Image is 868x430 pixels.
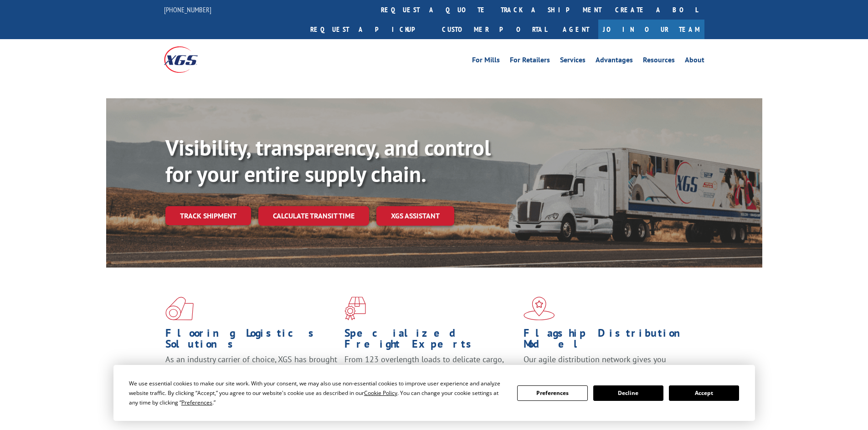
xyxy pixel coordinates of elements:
button: Preferences [517,385,587,401]
p: From 123 overlength loads to delicate cargo, our experienced staff knows the best way to move you... [344,354,517,395]
a: About [685,56,704,66]
span: Our agile distribution network gives you nationwide inventory management on demand. [524,354,691,375]
img: xgs-icon-flagship-distribution-model-red [524,297,555,320]
img: xgs-icon-focused-on-flooring-red [344,297,366,320]
a: [PHONE_NUMBER] [164,5,211,14]
a: Agent [554,20,598,39]
a: Customer Portal [435,20,554,39]
h1: Flooring Logistics Solutions [165,328,338,354]
img: xgs-icon-total-supply-chain-intelligence-red [165,297,194,320]
a: Resources [643,56,675,66]
a: Services [560,56,586,66]
a: XGS ASSISTANT [376,206,454,226]
a: Advantages [596,56,633,66]
h1: Flagship Distribution Model [524,328,696,354]
a: For Retailers [510,56,550,66]
span: As an industry carrier of choice, XGS has brought innovation and dedication to flooring logistics... [165,354,337,386]
h1: Specialized Freight Experts [344,328,517,354]
button: Decline [593,385,663,401]
a: Track shipment [165,206,251,225]
a: For Mills [472,56,500,66]
div: Cookie Consent Prompt [113,365,755,421]
a: Calculate transit time [258,206,369,226]
span: Cookie Policy [364,389,397,397]
button: Accept [669,385,739,401]
a: Join Our Team [598,20,704,39]
span: Preferences [181,399,212,406]
div: We use essential cookies to make our site work. With your consent, we may also use non-essential ... [129,379,506,407]
a: Request a pickup [303,20,435,39]
b: Visibility, transparency, and control for your entire supply chain. [165,133,491,188]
